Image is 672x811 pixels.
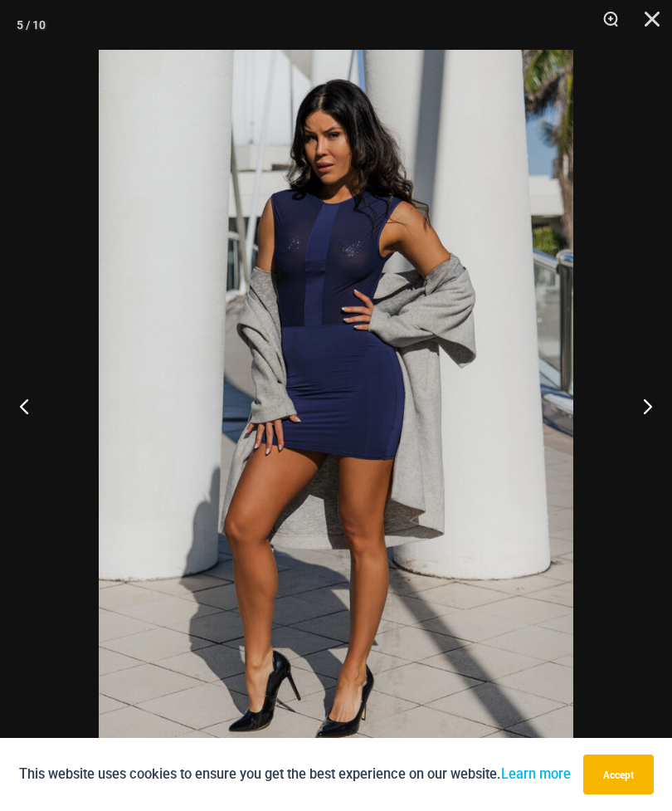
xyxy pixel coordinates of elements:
img: Desire Me Navy 5192 Dress 01 [99,50,573,761]
p: This website uses cookies to ensure you get the best experience on our website. [19,763,571,785]
div: 5 / 10 [17,12,46,37]
button: Next [610,364,672,447]
a: Learn more [501,766,571,782]
button: Accept [583,755,654,794]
